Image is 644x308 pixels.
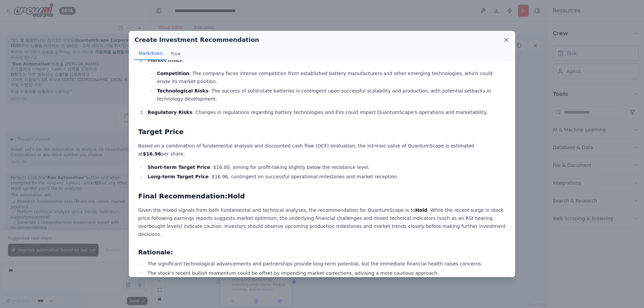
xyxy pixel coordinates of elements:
[146,163,506,171] li: : $16.00, aiming for profit-taking slightly below the resistance level.
[138,248,506,257] h3: Rationale:
[146,260,506,268] li: The significant technological advancements and partnerships provide long-term potential, but the ...
[148,165,210,170] strong: Short-term Target Price
[143,151,161,157] strong: $16.96
[135,35,259,45] h2: Create Investment Recommendation
[148,108,506,116] p: : Changes in regulations regarding battery technologies and EVs could impact QuantumScape's opera...
[148,110,192,115] strong: Regulatory Risks
[167,47,184,60] button: Raw
[138,191,506,201] h2: Final Recommendation:
[415,207,427,213] strong: Hold
[157,71,190,76] strong: Competition
[155,69,506,85] li: : The company faces intense competition from established battery manufacturers and other emerging...
[227,192,245,200] strong: Hold
[138,206,506,238] p: Given the mixed signals from both fundamental and technical analyses, the recommendation for Quan...
[148,57,182,63] strong: Market Risks
[148,174,209,179] strong: Long-term Target Price
[157,88,208,94] strong: Technological Risks
[146,173,506,181] li: : $16.96, contingent on successful operational milestones and market reception.
[138,127,506,136] h2: Target Price
[135,47,167,60] button: Markdown
[155,87,506,103] li: : The success of solid-state batteries is contingent upon successful scalability and production, ...
[138,142,506,158] p: Based on a combination of fundamental analysis and discounted cash flow (DCF) evaluation, the int...
[146,269,506,277] li: The stock's recent bullish momentum could be offset by impending market corrections, advising a m...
